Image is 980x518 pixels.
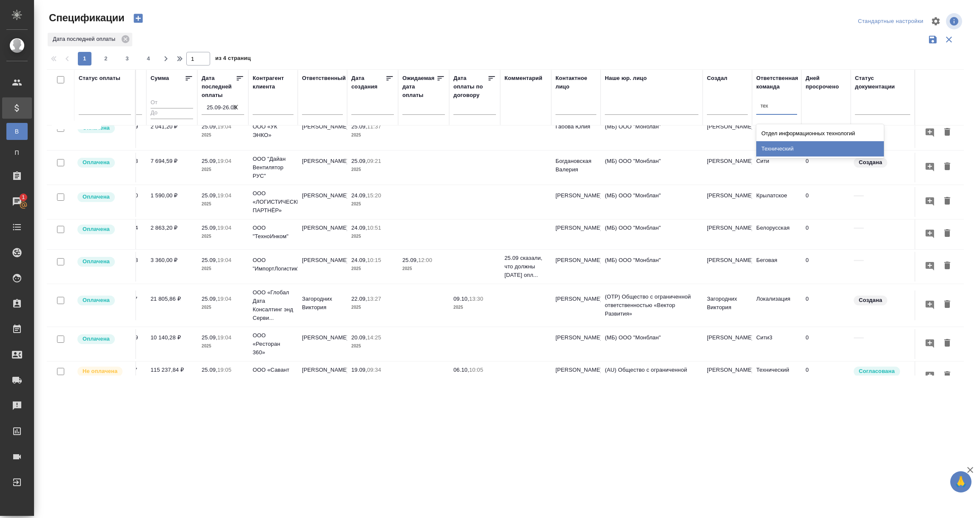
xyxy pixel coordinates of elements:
td: (OTP) Общество с ограниченной ответственностью «Вектор Развития» [601,288,703,322]
p: 25.09, [202,158,217,164]
div: split button [856,15,926,28]
td: 2 041,20 ₽ [146,118,197,148]
div: Наше юр. лицо [605,74,647,83]
td: (МБ) ООО "Монблан" [601,252,703,282]
p: 2025 [453,303,496,312]
p: 14:25 [367,334,381,341]
td: 1 590,00 ₽ [146,187,197,217]
button: Удалить [940,368,954,384]
td: 10 140,28 ₽ [146,329,197,359]
p: ООО «Савант Инжиниринг» [253,366,293,383]
p: 09:21 [367,158,381,164]
td: 0 [801,219,851,249]
div: Контрагент клиента [253,74,293,91]
p: 2025 [202,131,244,139]
p: 2025 [351,342,394,350]
p: 19:04 [217,123,231,130]
p: 25.09, [351,158,367,164]
p: 2025 [351,200,394,208]
p: 10:51 [367,225,381,231]
p: 2025 [202,232,244,241]
p: 24.09, [351,192,367,199]
p: ООО "ТехноИнком" [253,224,293,241]
td: Сити [752,153,801,182]
td: Таганка [752,118,801,148]
td: [PERSON_NAME] [703,187,752,217]
p: 19.09, [351,367,367,373]
span: из 4 страниц [215,53,251,65]
button: Сбросить фильтры [941,31,957,48]
td: [PERSON_NAME] [298,153,347,182]
td: [PERSON_NAME] [551,252,601,282]
p: Дата последней оплаты [53,35,118,43]
div: Ожидаемая дата оплаты [402,74,436,100]
p: 2025 [351,374,394,383]
p: 09.10, [453,296,469,302]
button: 2 [99,52,113,65]
p: 2025 [351,303,394,312]
td: [PERSON_NAME] [703,219,752,249]
p: 25.09, [202,257,217,263]
button: Удалить [940,336,954,351]
td: [PERSON_NAME] [298,187,347,217]
span: Спецификации [47,11,125,25]
p: Оплачена [83,193,110,201]
p: 2025 [402,265,445,273]
div: Дата создания [351,74,385,91]
td: [PERSON_NAME] [551,187,601,217]
p: 19:04 [217,257,231,263]
p: 25.09, [202,296,217,302]
td: [PERSON_NAME] [703,118,752,148]
button: Удалить [940,226,954,242]
td: Крылатское [752,187,801,217]
div: Дней просрочено [806,74,846,91]
td: (AU) Общество с ограниченной ответственностью "АЛС" [601,361,703,391]
button: Создать [128,11,148,26]
p: 06.10, [453,367,469,373]
p: 19:05 [217,367,231,373]
td: [PERSON_NAME] [298,329,347,359]
p: 2025 [202,303,244,312]
td: [PERSON_NAME] [703,252,752,282]
p: 2025 [202,165,244,174]
td: (МБ) ООО "Монблан" [601,219,703,249]
td: 7 694,59 ₽ [146,153,197,182]
button: Удалить [940,258,954,274]
input: От [151,98,193,108]
p: Оплачена [83,225,110,233]
p: 10:05 [469,367,483,373]
td: [PERSON_NAME] [703,153,752,182]
p: Создана [859,158,882,167]
p: Оплачена [83,158,110,167]
p: Оплачена [83,296,110,305]
td: [PERSON_NAME] [551,361,601,391]
td: Богдановская Валерия [551,153,601,182]
p: 2025 [202,200,244,208]
p: 24.09, [351,225,367,231]
p: 19:04 [217,158,231,164]
p: 09:34 [367,367,381,373]
p: 25.09, [202,225,217,231]
td: [PERSON_NAME] [703,361,752,391]
p: 22.09, [351,296,367,302]
td: [PERSON_NAME] [703,329,752,359]
div: Дата последней оплаты [202,74,236,100]
p: 2025 [453,374,496,383]
p: 20.09, [351,334,367,341]
td: Загородних Виктория [298,290,347,320]
td: Технический [752,361,801,391]
span: 3 [120,54,134,63]
td: 21 805,86 ₽ [146,290,197,320]
div: Дата последней оплаты [48,33,132,46]
p: Оплачена [83,335,110,343]
p: 11:37 [367,123,381,130]
p: ООО «Ресторан 360» [253,331,293,357]
p: Согласована [859,367,895,376]
p: 25.09, [202,123,217,130]
p: 2025 [202,342,244,350]
p: 25.09, [202,367,217,373]
div: Сумма [151,74,169,83]
td: [PERSON_NAME] [551,219,601,249]
p: 19:04 [217,192,231,199]
p: ООО "ИмпортЛогистик" [253,256,293,273]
